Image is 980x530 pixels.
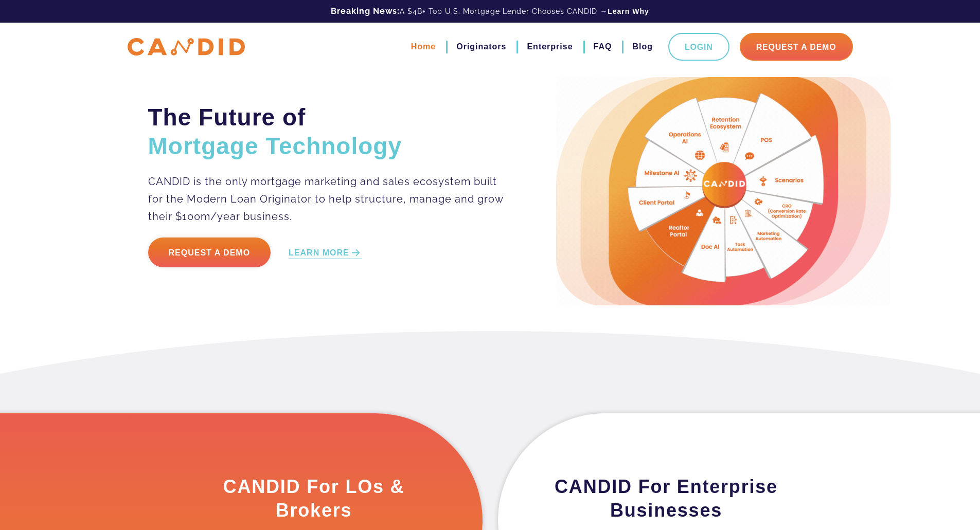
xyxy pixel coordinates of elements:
h2: The Future of [148,103,505,160]
b: Breaking News: [331,6,400,16]
img: Candid Hero Image [556,77,890,305]
a: Enterprise [527,38,573,56]
h3: CANDID For LOs & Brokers [197,475,431,522]
a: LEARN MORE [289,247,362,259]
p: CANDID is the only mortgage marketing and sales ecosystem built for the Modern Loan Originator to... [148,173,505,225]
a: Login [668,33,729,61]
a: Blog [632,38,653,56]
a: Home [411,38,436,56]
span: Mortgage Technology [148,133,402,159]
a: Learn Why [608,6,649,16]
h3: CANDID For Enterprise Businesses [549,475,783,522]
a: FAQ [594,38,612,56]
a: Request A Demo [740,33,853,61]
a: Originators [456,38,506,56]
img: CANDID APP [128,38,245,56]
a: Request a Demo [148,237,271,267]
